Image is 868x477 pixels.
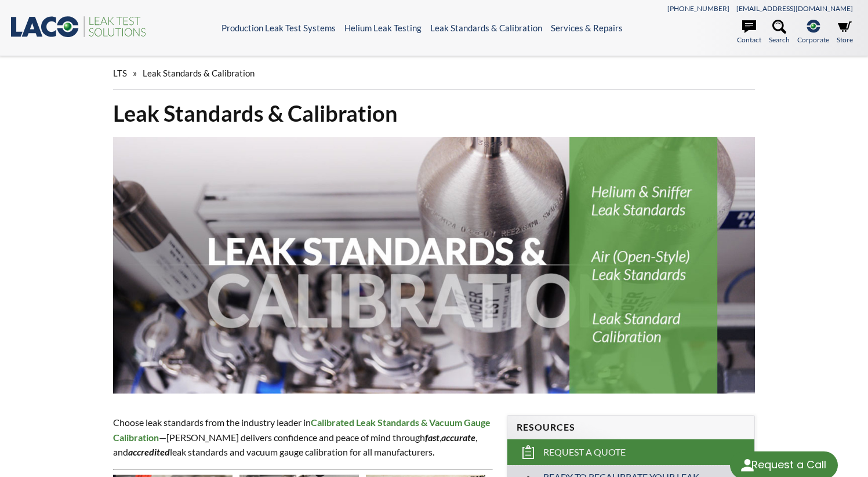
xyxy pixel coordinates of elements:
[737,20,761,45] a: Contact
[507,439,754,465] a: Request a Quote
[113,415,492,460] p: Choose leak standards from the industry leader in —[PERSON_NAME] delivers confidence and peace of...
[113,417,491,443] strong: Calibrated Leak Standards & Vacuum Gauge Calibration
[113,99,754,128] h1: Leak Standards & Calibration
[551,23,623,33] a: Services & Repairs
[769,20,790,45] a: Search
[344,23,422,33] a: Helium Leak Testing
[113,57,754,90] div: »
[113,137,754,394] img: Leak Standards & Calibration header
[221,23,336,33] a: Production Leak Test Systems
[837,20,853,45] a: Store
[667,4,729,13] a: [PHONE_NUMBER]
[736,4,853,13] a: [EMAIL_ADDRESS][DOMAIN_NAME]
[425,432,440,443] em: fast
[430,23,542,33] a: Leak Standards & Calibration
[441,432,475,443] strong: accurate
[543,446,626,458] span: Request a Quote
[143,68,255,78] span: Leak Standards & Calibration
[113,68,127,78] span: LTS
[797,34,829,45] span: Corporate
[738,456,757,475] img: round button
[517,421,745,434] h4: Resources
[128,446,170,457] em: accredited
